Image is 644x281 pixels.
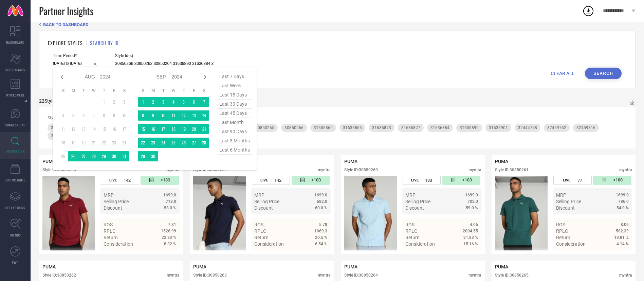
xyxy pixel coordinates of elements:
span: LIVE [260,178,268,182]
span: last 6 months [218,145,252,155]
td: Tue Sep 17 2024 [158,124,168,134]
td: Mon Sep 02 2024 [148,97,158,107]
span: Details [613,253,629,259]
span: Return [556,235,570,240]
span: Details [161,253,176,259]
span: MRP [254,192,264,198]
td: Thu Sep 19 2024 [179,124,189,134]
span: WORKSPACE [6,92,25,98]
span: Return [405,235,420,240]
div: Number of days the style has been live on the platform [553,176,591,185]
td: Sun Sep 08 2024 [138,110,148,121]
td: Sun Aug 04 2024 [58,110,68,121]
td: Mon Aug 26 2024 [68,151,78,161]
span: 1699.0 [616,193,629,197]
td: Mon Aug 12 2024 [68,124,78,134]
span: INSPIRATION [6,149,25,154]
span: SCORECARDS [5,67,25,72]
td: Tue Aug 27 2024 [78,151,89,161]
span: last month [218,118,252,127]
span: Consideration [556,241,586,247]
span: 22.83 % [162,235,176,240]
h1: EXPLORE STYLES [48,39,83,47]
span: 31636873 [372,125,391,130]
div: Number of days since the style was first listed on the platform [593,176,631,185]
span: PUMA [495,264,508,269]
td: Tue Sep 10 2024 [158,110,168,121]
span: <180 [311,177,321,183]
div: myntra [318,168,331,172]
th: Wednesday [168,88,179,93]
span: 31636862 [314,125,333,130]
th: Saturday [199,88,209,93]
div: Style ID: 30850261 [495,168,529,172]
span: RPLC [254,228,266,234]
span: 32444778 [518,125,537,130]
th: Saturday [119,88,129,93]
span: 1699.0 [465,193,478,197]
span: last week [218,81,252,90]
div: Number of days since the style was first listed on the platform [292,176,330,185]
span: COLLECTIONS [5,205,25,210]
span: 32459816 [576,125,595,130]
span: CLEAR ALL [551,71,575,76]
span: 31636884 [430,125,449,130]
span: 7.31 [168,222,176,227]
div: myntra [318,273,331,278]
span: BACK TO DASHBOARD [43,22,88,27]
img: Style preview image [193,176,246,250]
th: Wednesday [89,88,99,93]
span: 4.06 [470,222,478,227]
span: 6.54 % [315,242,327,246]
td: Sun Sep 01 2024 [138,97,148,107]
td: Sat Aug 17 2024 [119,124,129,134]
span: 2004.55 [463,229,478,233]
div: myntra [468,168,481,172]
div: Number of days the style has been live on the platform [101,176,139,185]
td: Tue Aug 20 2024 [78,138,89,148]
th: Sunday [138,88,148,93]
div: Number of days since the style was first listed on the platform [141,176,179,185]
div: Style ID: 30850258 [42,168,76,172]
td: Sun Aug 25 2024 [58,151,68,161]
span: Details [312,253,327,259]
span: Discount [254,205,273,211]
span: 582.39 [616,229,629,233]
td: Sat Aug 03 2024 [119,97,129,107]
td: Tue Sep 03 2024 [158,97,168,107]
td: Fri Aug 09 2024 [109,110,119,121]
td: Sun Sep 29 2024 [138,151,148,161]
span: SUGGESTIONS [5,122,26,127]
span: 142 [274,178,281,183]
div: myntra [167,273,180,278]
th: Tuesday [78,88,89,93]
span: RPLC [104,228,115,234]
td: Fri Sep 20 2024 [189,124,199,134]
span: 718.0 [166,199,176,204]
span: PUMA [344,264,357,269]
td: Mon Aug 05 2024 [68,110,78,121]
span: 30850265 [255,125,274,130]
span: 58.0 % [164,206,176,210]
div: myntra [468,273,481,278]
span: LIVE [411,178,419,182]
span: 19.81 % [614,235,629,240]
span: 1699.0 [314,193,327,197]
td: Wed Aug 21 2024 [89,138,99,148]
span: Time Period* [53,53,100,58]
td: Wed Sep 25 2024 [168,138,179,148]
span: 77 [577,178,582,183]
span: LIVE [109,178,117,182]
span: last 30 days [218,100,252,109]
td: Sat Sep 28 2024 [199,138,209,148]
span: Return [104,235,118,240]
span: LIVE [563,178,570,182]
td: Sat Aug 10 2024 [119,110,129,121]
th: Tuesday [158,88,168,93]
div: myntra [167,168,180,172]
span: Consideration [405,241,435,247]
div: Click to view image [344,176,397,250]
div: Next month [201,73,209,81]
td: Sat Sep 14 2024 [199,110,209,121]
button: Search [585,68,622,79]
